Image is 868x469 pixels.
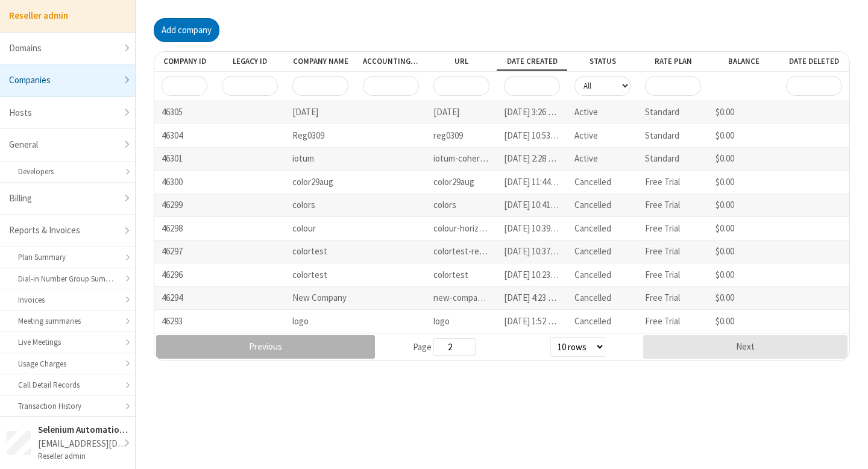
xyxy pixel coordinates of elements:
[504,56,560,66] div: Date created
[504,76,560,96] input: Open menu
[426,310,497,333] div: logo
[715,129,772,143] div: $0.00
[638,287,708,310] div: Free Trial
[715,222,772,236] div: $0.00
[638,171,708,194] div: Free Trial
[433,76,489,96] input: URL
[426,241,497,263] div: colortest-realigned-63
[285,310,356,333] div: logo
[38,423,128,437] div: Selenium Automation Staging Testing Account
[638,310,708,333] div: Free Trial
[497,287,567,310] div: [DATE] 4:23 AM GMT
[154,241,215,263] div: 46297
[222,56,278,66] div: Legacy ID
[285,124,356,147] div: Reg0309
[645,56,701,66] div: Rate plan
[574,76,631,96] select: Status
[433,56,489,66] div: URL
[154,101,215,124] div: 46305
[426,263,497,286] div: colortest
[715,56,772,66] div: Balance
[567,217,638,240] div: Cancelled
[638,241,708,263] div: Free Trial
[550,337,605,357] select: row size select
[292,56,348,66] div: Company name
[154,310,215,333] div: 46293
[497,148,567,171] div: [DATE] 2:28 PM GMT
[497,194,567,217] div: [DATE] 10:41 AM GMT
[715,315,772,329] div: $0.00
[497,310,567,333] div: [DATE] 1:52 PM GMT
[222,76,278,96] input: Legacy ID
[363,56,419,66] div: Accounting ID
[497,171,567,194] div: [DATE] 11:44 AM GMT
[567,171,638,194] div: Cancelled
[567,241,638,263] div: Cancelled
[38,450,128,462] div: Reseller admin
[567,263,638,286] div: Cancelled
[154,171,215,194] div: 46300
[292,76,348,96] input: Company name
[413,338,476,356] span: Page
[715,198,772,212] div: $0.00
[567,310,638,333] div: Cancelled
[567,148,638,171] div: Active
[638,263,708,286] div: Free Trial
[426,171,497,194] div: color29aug
[285,217,356,240] div: colour
[9,10,68,21] strong: Reseller admin
[426,101,497,124] div: [DATE]
[38,437,128,451] div: [EMAIL_ADDRESS][DOMAIN_NAME]
[638,217,708,240] div: Free Trial
[567,101,638,124] div: Active
[426,217,497,240] div: colour-horizontal-96
[154,148,215,171] div: 46301
[497,217,567,240] div: [DATE] 10:39 AM GMT
[567,287,638,310] div: Cancelled
[154,194,215,217] div: 46299
[643,335,848,359] button: Next
[574,56,631,66] div: Status
[433,338,476,356] input: page number input
[426,124,497,147] div: reg0309
[638,124,708,147] div: Standard
[497,124,567,147] div: [DATE] 10:53 AM GMT
[715,105,772,119] div: $0.00
[715,268,772,282] div: $0.00
[154,287,215,310] div: 46294
[497,101,567,124] div: [DATE] 3:26 PM GMT
[162,56,207,66] div: Company ID
[715,175,772,189] div: $0.00
[715,291,772,305] div: $0.00
[567,194,638,217] div: Cancelled
[285,263,356,286] div: colortest
[285,241,356,263] div: colortest
[715,152,772,166] div: $0.00
[426,287,497,310] div: new-company-bi-directional-64690
[154,263,215,286] div: 46296
[645,76,701,96] input: Rate plan
[497,241,567,263] div: [DATE] 10:37 AM GMT
[638,194,708,217] div: Free Trial
[497,263,567,286] div: [DATE] 10:23 AM GMT
[285,171,356,194] div: color29aug
[363,76,419,96] input: Accounting ID
[285,194,356,217] div: colors
[786,56,842,66] div: Date deleted
[285,101,356,124] div: [DATE]
[154,18,219,42] a: Add company
[162,76,207,96] input: Company ID
[154,124,215,147] div: 46304
[638,101,708,124] div: Standard
[156,335,375,359] button: Previous
[426,148,497,171] div: iotum-coherent-1018
[567,124,638,147] div: Active
[715,245,772,259] div: $0.00
[154,217,215,240] div: 46298
[285,287,356,310] div: New Company
[786,76,842,96] input: Open menu
[285,148,356,171] div: iotum
[426,194,497,217] div: colors
[638,148,708,171] div: Standard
